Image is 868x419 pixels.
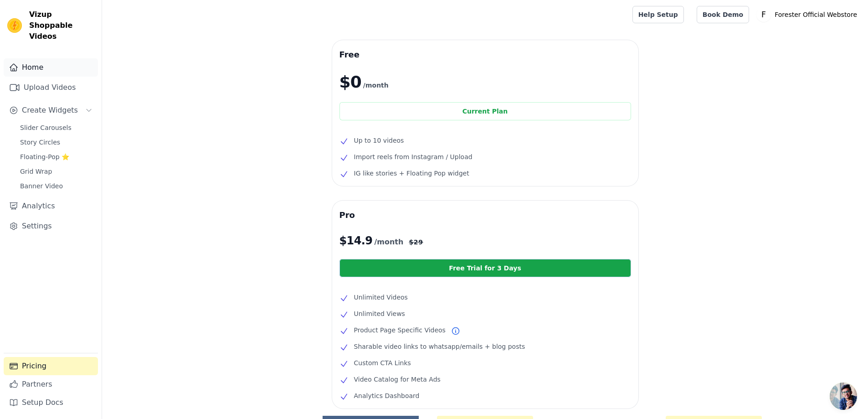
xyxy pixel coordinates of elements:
text: F [761,10,766,19]
a: Floating-Pop ⭐ [15,150,98,163]
span: Sharable video links to whatsapp/emails + blog posts [354,341,525,352]
span: Unlimited Videos [354,292,408,303]
a: Free Trial for 3 Days [339,259,631,277]
a: Help Setup [632,6,684,23]
a: Analytics [4,197,98,215]
li: Custom CTA Links [339,357,631,368]
span: Banner Video [20,181,63,191]
div: Obrolan terbuka [830,383,857,410]
span: IG like stories + Floating Pop widget [354,168,469,179]
a: Slider Carousels [15,121,98,134]
a: Settings [4,217,98,235]
span: Import reels from Instagram / Upload [354,151,473,162]
span: $ 14.9 [339,233,373,248]
span: Unlimited Views [354,308,405,319]
a: Story Circles [15,136,98,149]
a: Setup Docs [4,393,98,412]
span: $ 29 [409,238,423,247]
span: Grid Wrap [20,167,52,176]
span: /month [363,80,389,91]
a: Home [4,58,98,77]
li: Video Catalog for Meta Ads [339,374,631,385]
span: Vizup Shoppable Videos [29,9,94,42]
img: Vizup [7,18,22,33]
div: Current Plan [339,102,631,120]
a: Upload Videos [4,78,98,97]
span: Up to 10 videos [354,135,404,146]
p: Forester Official Webstore [771,6,861,23]
span: Story Circles [20,138,60,147]
span: Analytics Dashboard [354,390,420,401]
a: Pricing [4,357,98,375]
a: Grid Wrap [15,165,98,178]
span: Floating-Pop ⭐ [20,152,69,161]
span: Create Widgets [22,105,78,116]
button: Create Widgets [4,101,98,119]
h3: Free [339,47,631,62]
a: Banner Video [15,180,98,192]
a: Book Demo [697,6,749,23]
button: F Forester Official Webstore [756,6,861,23]
span: Slider Carousels [20,123,72,132]
h3: Pro [339,208,631,222]
span: /month [374,237,403,248]
span: Product Page Specific Videos [354,325,446,336]
a: Partners [4,375,98,393]
span: $0 [339,73,361,91]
